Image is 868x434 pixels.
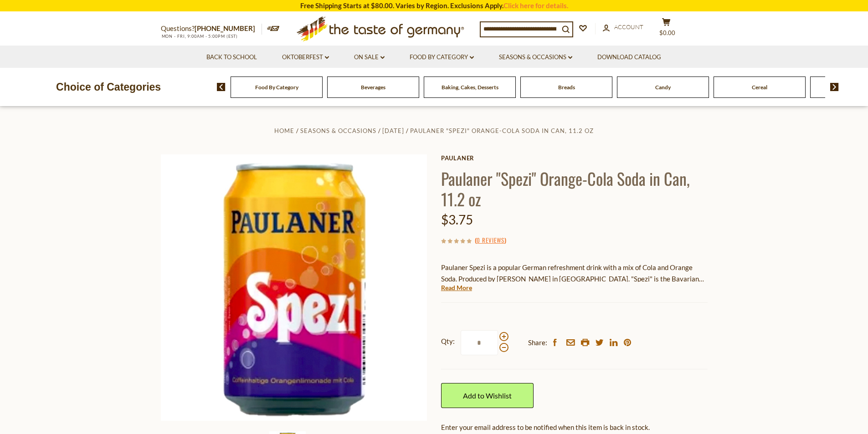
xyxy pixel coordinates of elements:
[441,336,455,347] strong: Qty:
[195,24,255,32] a: [PHONE_NUMBER]
[603,22,643,32] a: Account
[614,23,643,31] span: Account
[499,52,572,62] a: Seasons & Occasions
[382,127,404,134] a: [DATE]
[558,84,575,91] a: Breads
[410,52,474,62] a: Food By Category
[441,383,534,408] a: Add to Wishlist
[597,52,661,62] a: Download Catalog
[653,18,680,41] button: $0.00
[441,283,472,292] a: Read More
[441,422,708,433] div: Enter your email address to be notified when this item is back in stock.
[206,52,257,62] a: Back to School
[217,83,226,91] img: previous arrow
[461,330,498,355] input: Qty:
[441,262,708,285] p: Paulaner Spezi is a popular German refreshment drink with a mix of Cola and Orange Soda. Produced...
[361,84,385,91] a: Beverages
[528,337,547,348] span: Share:
[441,154,708,162] a: Paulaner
[274,127,294,134] a: Home
[161,154,427,421] img: Paulaner "Spezi" Orange-Cola Soda in Can, 11.2 oz
[442,84,498,91] a: Baking, Cakes, Desserts
[655,84,671,91] a: Candy
[475,235,506,245] span: ( )
[752,84,767,91] a: Cereal
[161,23,262,35] p: Questions?
[503,1,568,10] a: Click here for details.
[830,83,839,91] img: next arrow
[354,52,385,62] a: On Sale
[300,127,376,134] a: Seasons & Occasions
[659,29,675,36] span: $0.00
[282,52,329,62] a: Oktoberfest
[255,84,298,91] a: Food By Category
[410,127,594,134] a: Paulaner "Spezi" Orange-Cola Soda in Can, 11.2 oz
[161,34,238,39] span: MON - FRI, 9:00AM - 5:00PM (EST)
[477,235,504,245] a: 0 Reviews
[441,168,708,209] h1: Paulaner "Spezi" Orange-Cola Soda in Can, 11.2 oz
[441,212,473,227] span: $3.75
